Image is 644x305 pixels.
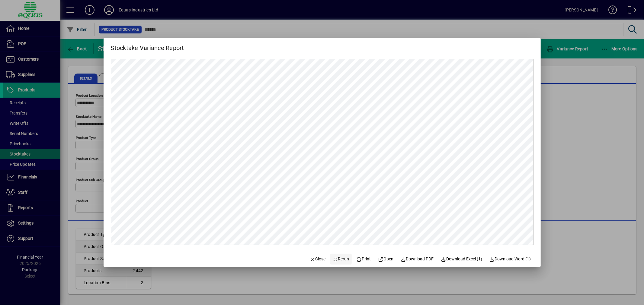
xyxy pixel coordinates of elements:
span: Print [357,256,371,262]
button: Download Excel (1) [439,254,485,265]
span: Download PDF [401,256,434,262]
a: Download PDF [398,254,436,265]
a: Open [376,254,396,265]
button: Close [308,254,328,265]
span: Download Word (1) [489,256,531,262]
button: Download Word (1) [487,254,533,265]
h2: Stocktake Variance Report [104,38,191,53]
span: Download Excel (1) [441,256,482,262]
span: Open [378,256,394,262]
button: Print [354,254,373,265]
span: Close [310,256,326,262]
span: Rerun [333,256,349,262]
